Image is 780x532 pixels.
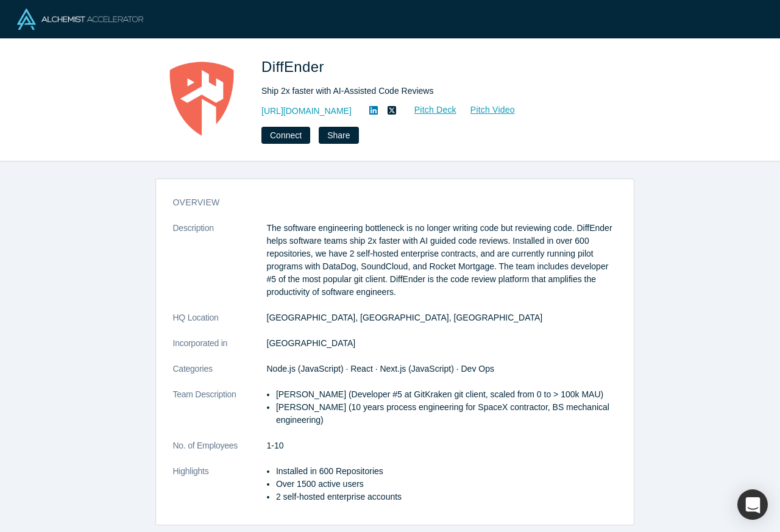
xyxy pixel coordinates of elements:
[159,56,244,141] img: DiffEnder's Logo
[401,103,457,117] a: Pitch Deck
[173,311,267,337] dt: HQ Location
[276,478,617,491] li: Over 1500 active users
[17,9,143,30] img: Alchemist Logo
[261,105,352,118] a: [URL][DOMAIN_NAME]
[457,103,516,117] a: Pitch Video
[173,337,267,363] dt: Incorporated in
[276,491,617,503] li: 2 self-hosted enterprise accounts
[267,439,617,452] dd: 1-10
[276,388,617,401] li: [PERSON_NAME] (Developer #5 at GitKraken git client, scaled from 0 to > 100k MAU)
[261,85,603,98] div: Ship 2x faster with AI-Assisted Code Reviews
[173,363,267,388] dt: Categories
[276,465,617,478] li: Installed in 600 Repositories
[261,59,328,75] span: DiffEnder
[267,364,494,374] span: Node.js (JavaScript) · React · Next.js (JavaScript) · Dev Ops
[267,311,617,324] dd: [GEOGRAPHIC_DATA], [GEOGRAPHIC_DATA], [GEOGRAPHIC_DATA]
[173,465,267,516] dt: Highlights
[173,439,267,465] dt: No. of Employees
[276,401,617,427] li: [PERSON_NAME] (10 years process engineering for SpaceX contractor, BS mechanical engineering)
[267,337,617,350] dd: [GEOGRAPHIC_DATA]
[173,388,267,439] dt: Team Description
[261,127,310,144] button: Connect
[173,196,600,209] h3: overview
[267,222,617,299] p: The software engineering bottleneck is no longer writing code but reviewing code. DiffEnder helps...
[319,127,358,144] button: Share
[173,222,267,311] dt: Description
